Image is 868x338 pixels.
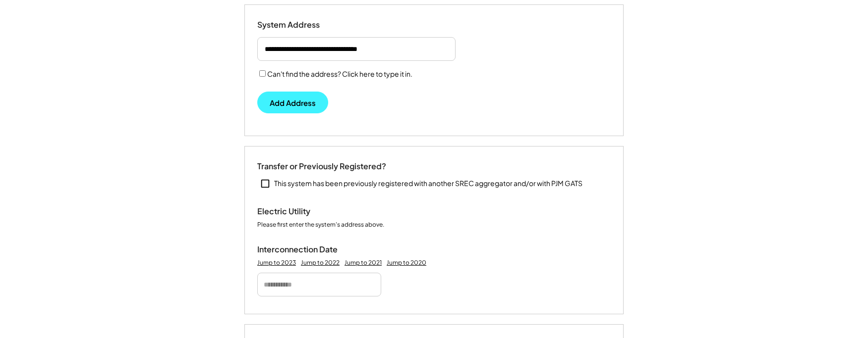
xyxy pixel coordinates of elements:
[257,244,356,255] div: Interconnection Date
[257,20,356,30] div: System Address
[257,92,328,113] button: Add Address
[387,259,426,267] div: Jump to 2020
[274,179,582,189] div: This system has been previously registered with another SREC aggregator and/or with PJM GATS
[257,206,356,217] div: Electric Utility
[267,69,412,78] label: Can't find the address? Click here to type it in.
[257,161,386,172] div: Transfer or Previously Registered?
[257,259,296,267] div: Jump to 2023
[301,259,340,267] div: Jump to 2022
[345,259,382,267] div: Jump to 2021
[257,221,384,230] div: Please first enter the system's address above.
